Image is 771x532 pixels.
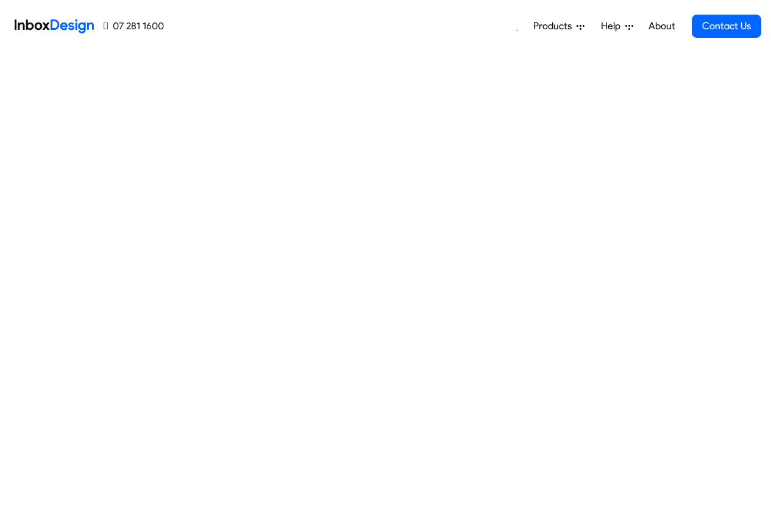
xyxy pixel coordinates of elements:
span: Products [533,19,577,34]
a: 07 281 1600 [104,19,164,34]
span: Help [601,19,625,34]
a: Contact Us [692,15,761,38]
a: Help [596,14,638,38]
a: About [645,14,678,38]
a: Products [528,14,589,38]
